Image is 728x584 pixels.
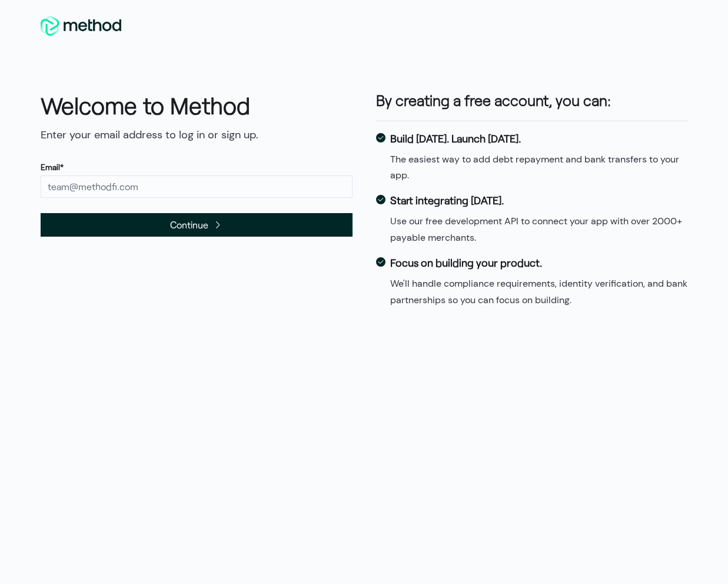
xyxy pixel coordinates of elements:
h3: By creating a free account, you can: [376,89,688,111]
dt: Build [DATE]. Launch [DATE]. [390,131,688,147]
span: Continue [170,217,208,233]
label: Email* [41,162,64,172]
dd: Use our free development API to connect your app with over 2000+ payable merchants. [390,213,688,245]
input: team@methodfi.com [41,175,353,198]
dt: Start integrating [DATE]. [390,193,688,208]
dd: We'll handle compliance requirements, identity verification, and bank partnerships so you can foc... [390,276,688,308]
button: Continue [41,213,353,237]
h1: Welcome to Method [41,89,353,122]
img: MethodFi Logo [41,16,121,36]
dt: Focus on building your product. [390,255,688,271]
dd: The easiest way to add debt repayment and bank transfers to your app. [390,151,688,184]
p: Enter your email address to log in or sign up. [41,127,353,143]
